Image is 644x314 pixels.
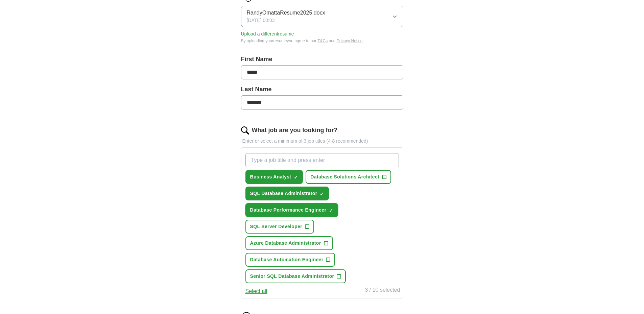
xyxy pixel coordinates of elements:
label: First Name [241,55,403,64]
span: Database Solutions Architect [310,173,379,180]
button: RandyOmattaResume2025.docx[DATE] 00:03 [241,6,403,27]
label: Last Name [241,85,403,94]
button: SQL Database Administrator✓ [245,187,329,200]
img: search.png [241,126,249,135]
a: T&Cs [317,39,328,43]
span: Senior SQL Database Administrator [250,273,334,280]
button: SQL Server Developer [245,220,314,234]
label: What job are you looking for? [252,126,338,135]
span: ✓ [320,191,324,197]
button: Database Solutions Architect [306,170,391,184]
button: Database Performance Engineer✓ [245,203,338,217]
button: Select all [245,287,267,295]
button: Database Automation Engineer [245,253,335,267]
span: Database Automation Engineer [250,256,324,263]
span: SQL Server Developer [250,223,303,230]
button: Azure Database Administrator [245,236,333,250]
button: Senior SQL Database Administrator [245,269,346,283]
div: By uploading your resume you agree to our and . [241,38,403,44]
span: SQL Database Administrator [250,190,317,197]
span: ✓ [329,208,333,213]
a: Privacy Notice [337,39,363,43]
span: Azure Database Administrator [250,240,321,247]
div: 3 / 10 selected [365,286,400,295]
span: ✓ [294,175,298,180]
button: Business Analyst✓ [245,170,303,184]
span: Business Analyst [250,173,291,180]
span: [DATE] 00:03 [247,17,275,24]
input: Type a job title and press enter [245,153,399,167]
button: Upload a differentresume [241,30,294,38]
span: RandyOmattaResume2025.docx [247,9,325,17]
span: Database Performance Engineer [250,207,327,214]
p: Enter or select a minimum of 3 job titles (4-8 recommended) [241,138,403,145]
